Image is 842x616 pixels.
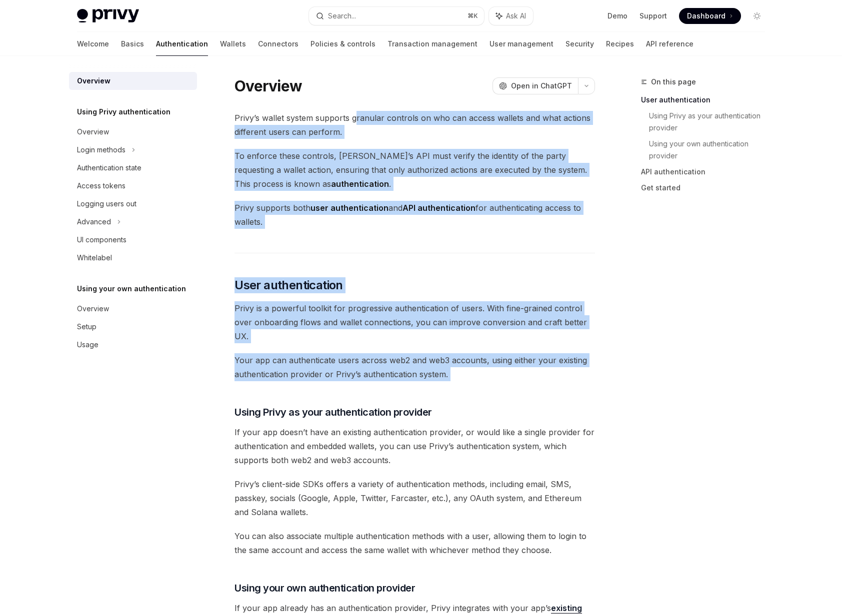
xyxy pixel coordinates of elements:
img: light logo [77,9,139,23]
a: Basics [121,32,144,56]
a: Recipes [606,32,634,56]
div: Logging users out [77,198,136,210]
a: UI components [69,231,197,249]
div: Overview [77,75,110,87]
a: Using Privy as your authentication provider [649,108,773,136]
div: Whitelabel [77,252,112,264]
a: Policies & controls [310,32,375,56]
a: API authentication [641,164,773,180]
strong: user authentication [310,203,388,213]
span: Open in ChatGPT [511,81,572,91]
h5: Using your own authentication [77,283,186,295]
a: Access tokens [69,177,197,195]
button: Open in ChatGPT [492,77,578,94]
a: Security [565,32,594,56]
strong: API authentication [402,203,475,213]
a: Setup [69,318,197,336]
span: If your app doesn’t have an existing authentication provider, or would like a single provider for... [234,425,595,467]
a: Dashboard [679,8,741,24]
span: Dashboard [687,11,725,21]
span: User authentication [234,277,343,293]
span: Ask AI [506,11,526,21]
a: Usage [69,336,197,354]
h1: Overview [234,77,302,95]
a: Authentication [156,32,208,56]
a: Overview [69,123,197,141]
div: Usage [77,339,98,351]
h5: Using Privy authentication [77,106,170,118]
a: Using your own authentication provider [649,136,773,164]
a: Welcome [77,32,109,56]
a: Wallets [220,32,246,56]
div: Setup [77,321,96,333]
a: API reference [646,32,693,56]
button: Toggle dark mode [749,8,765,24]
div: Access tokens [77,180,125,192]
div: Login methods [77,144,125,156]
button: Search...⌘K [309,7,484,25]
span: Using your own authentication provider [234,581,415,595]
span: Privy is a powerful toolkit for progressive authentication of users. With fine-grained control ov... [234,301,595,343]
a: Logging users out [69,195,197,213]
span: Privy’s wallet system supports granular controls on who can access wallets and what actions diffe... [234,111,595,139]
span: Privy’s client-side SDKs offers a variety of authentication methods, including email, SMS, passke... [234,477,595,519]
a: Support [639,11,667,21]
a: Whitelabel [69,249,197,267]
a: Demo [607,11,627,21]
div: Advanced [77,216,111,228]
button: Ask AI [489,7,533,25]
a: Overview [69,300,197,318]
a: Get started [641,180,773,196]
a: Transaction management [387,32,477,56]
a: Overview [69,72,197,90]
span: To enforce these controls, [PERSON_NAME]’s API must verify the identity of the party requesting a... [234,149,595,191]
span: You can also associate multiple authentication methods with a user, allowing them to login to the... [234,529,595,557]
a: Authentication state [69,159,197,177]
div: Search... [328,10,356,22]
div: Authentication state [77,162,141,174]
a: User authentication [641,92,773,108]
a: Connectors [258,32,298,56]
div: UI components [77,234,126,246]
span: On this page [651,76,696,88]
div: Overview [77,303,109,315]
span: Your app can authenticate users across web2 and web3 accounts, using either your existing authent... [234,353,595,381]
a: User management [489,32,553,56]
strong: authentication [331,179,389,189]
span: Using Privy as your authentication provider [234,405,432,419]
span: Privy supports both and for authenticating access to wallets. [234,201,595,229]
div: Overview [77,126,109,138]
span: ⌘ K [467,12,478,20]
